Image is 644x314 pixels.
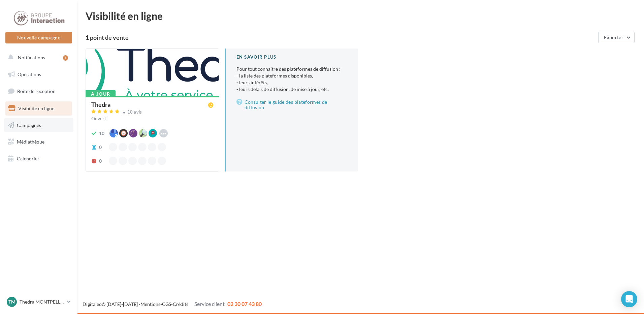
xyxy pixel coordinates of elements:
[17,88,56,94] span: Boîte de réception
[4,118,73,132] a: Campagnes
[5,32,72,43] button: Nouvelle campagne
[18,55,45,60] span: Notifications
[99,144,102,151] div: 0
[8,299,15,305] span: TM
[18,71,41,77] span: Opérations
[173,301,188,307] a: Crédits
[86,11,636,21] div: Visibilité en ligne
[18,105,54,111] span: Visibilité en ligne
[91,116,106,121] span: Ouvert
[604,34,623,40] span: Exporter
[4,135,73,149] a: Médiathèque
[86,90,116,98] div: À jour
[63,55,68,61] div: 1
[5,295,72,308] a: TM Thedra MONTPELLIER
[236,86,348,93] li: - leurs délais de diffusion, de mise à jour, etc.
[194,301,225,307] span: Service client
[598,32,635,43] button: Exporter
[17,156,39,161] span: Calendrier
[20,299,64,305] p: Thedra MONTPELLIER
[4,152,73,166] a: Calendrier
[236,98,348,112] a: Consulter le guide des plateformes de diffusion
[4,84,73,98] a: Boîte de réception
[4,67,73,82] a: Opérations
[17,139,44,145] span: Médiathèque
[236,72,348,79] li: - la liste des plateformes disponibles,
[621,291,637,307] div: Open Intercom Messenger
[127,110,142,114] div: 10 avis
[4,51,71,65] button: Notifications 1
[162,301,171,307] a: CGS
[140,301,160,307] a: Mentions
[236,54,348,60] div: En savoir plus
[236,66,348,93] p: Pour tout connaître des plateformes de diffusion :
[91,108,214,117] a: 10 avis
[17,122,41,128] span: Campagnes
[99,130,104,137] div: 10
[236,79,348,86] li: - leurs intérêts,
[83,301,262,307] span: © [DATE]-[DATE] - - -
[99,158,102,164] div: 0
[227,301,262,307] span: 02 30 07 43 80
[4,101,73,116] a: Visibilité en ligne
[91,101,110,107] div: Thedra
[86,34,595,40] div: 1 point de vente
[83,301,102,307] a: Digitaleo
